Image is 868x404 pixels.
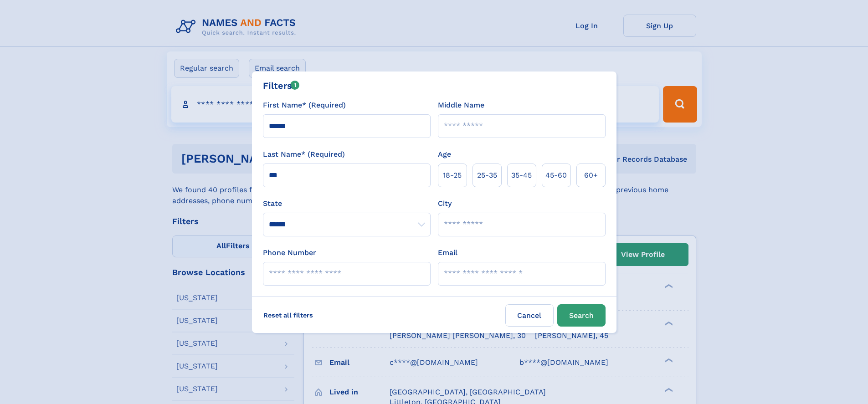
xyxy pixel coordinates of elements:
[545,170,567,181] span: 45‑60
[263,100,346,111] label: First Name* (Required)
[263,149,345,160] label: Last Name* (Required)
[511,170,532,181] span: 35‑45
[438,100,484,111] label: Middle Name
[443,170,462,181] span: 18‑25
[438,198,452,209] label: City
[557,304,606,327] button: Search
[438,149,451,160] label: Age
[263,79,300,92] div: Filters
[257,304,319,326] label: Reset all filters
[505,304,554,327] label: Cancel
[477,170,497,181] span: 25‑35
[438,247,457,258] label: Email
[263,198,431,209] label: State
[263,247,316,258] label: Phone Number
[584,170,598,181] span: 60+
